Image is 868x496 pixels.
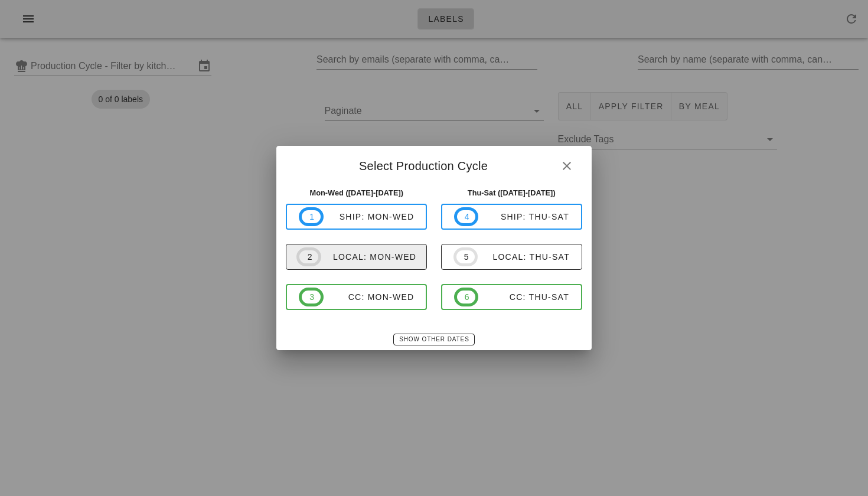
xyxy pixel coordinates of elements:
button: 3CC: Mon-Wed [286,284,427,310]
button: 2local: Mon-Wed [286,244,427,270]
span: Show Other Dates [399,336,469,342]
span: 6 [464,291,469,304]
span: 4 [464,210,469,223]
strong: Mon-Wed ([DATE]-[DATE]) [309,188,403,197]
button: 4ship: Thu-Sat [441,204,582,230]
span: 2 [306,250,311,263]
div: local: Thu-Sat [478,252,570,262]
span: 1 [309,210,314,223]
div: CC: Thu-Sat [478,292,569,302]
strong: Thu-Sat ([DATE]-[DATE]) [468,188,556,197]
div: local: Mon-Wed [321,252,416,262]
div: ship: Mon-Wed [324,212,415,221]
span: 5 [464,250,468,263]
span: 3 [309,291,314,304]
div: Select Production Cycle [276,146,591,182]
button: 6CC: Thu-Sat [441,284,582,310]
button: 1ship: Mon-Wed [286,204,427,230]
button: 5local: Thu-Sat [441,244,582,270]
div: ship: Thu-Sat [478,212,569,221]
button: Show Other Dates [393,334,474,345]
div: CC: Mon-Wed [324,292,415,302]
